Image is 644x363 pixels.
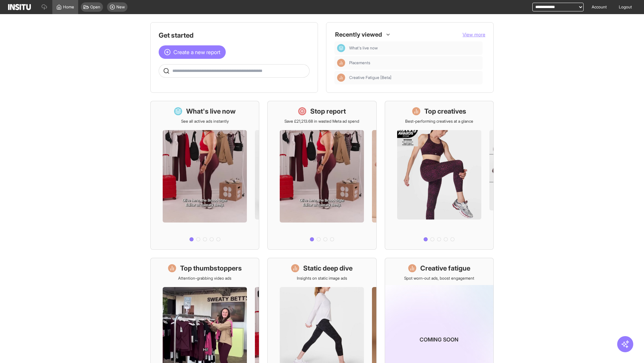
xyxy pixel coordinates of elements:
a: Top creativesBest-performing creatives at a glance [385,101,494,250]
span: View more [463,32,485,37]
span: Create a new report [173,48,220,56]
span: Placements [349,60,370,66]
h1: Stop report [310,107,346,116]
button: Create a new report [159,45,226,59]
div: Dashboard [337,44,345,52]
span: Home [63,4,74,10]
p: Attention-grabbing video ads [178,276,231,281]
p: Best-performing creatives at a glance [405,119,473,124]
p: See all active ads instantly [181,119,229,124]
p: Save £21,213.68 in wasted Meta ad spend [284,119,359,124]
h1: Top thumbstoppers [180,264,242,273]
span: Open [90,4,100,10]
span: What's live now [349,45,378,51]
span: Creative Fatigue [Beta] [349,75,391,80]
h1: What's live now [186,107,236,116]
p: Insights on static image ads [297,276,347,281]
a: Stop reportSave £21,213.68 in wasted Meta ad spend [267,101,376,250]
span: Creative Fatigue [Beta] [349,75,480,80]
img: Logo [8,4,31,10]
h1: Static deep dive [303,264,353,273]
div: Insights [337,74,345,82]
h1: Get started [159,31,310,40]
a: What's live nowSee all active ads instantly [150,101,259,250]
span: New [116,4,125,10]
span: What's live now [349,45,480,51]
span: Placements [349,60,480,66]
div: Insights [337,59,345,67]
h1: Top creatives [424,107,466,116]
button: View more [463,31,485,38]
